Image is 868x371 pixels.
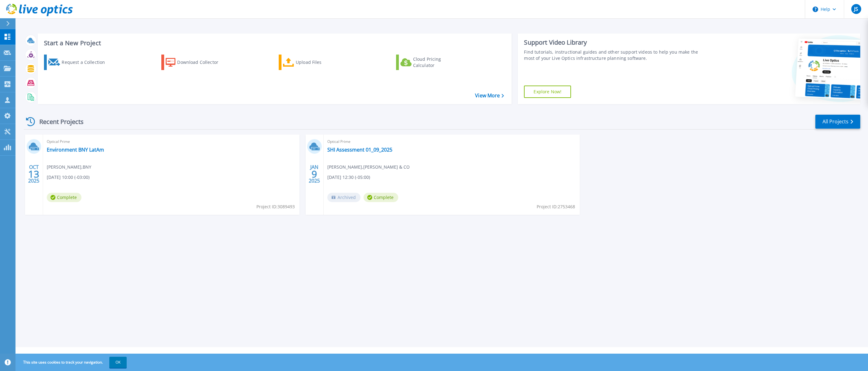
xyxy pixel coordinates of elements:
[524,86,571,98] a: Explore Now!
[854,7,858,11] span: JS
[312,171,317,177] span: 9
[44,55,113,70] a: Request a Collection
[161,55,230,70] a: Download Collector
[364,193,398,202] span: Complete
[308,163,320,185] div: JAN 2025
[47,164,91,170] span: [PERSON_NAME] , BNY
[327,164,410,170] span: [PERSON_NAME] , [PERSON_NAME] & CO
[296,56,345,68] div: Upload Files
[327,147,392,153] a: SHI Assessment 01_09_2025
[177,56,227,68] div: Download Collector
[327,193,360,202] span: Archived
[47,138,296,145] span: Optical Prime
[279,55,348,70] a: Upload Files
[396,55,465,70] a: Cloud Pricing Calculator
[413,56,463,68] div: Cloud Pricing Calculator
[524,38,702,46] div: Support Video Library
[524,49,702,61] div: Find tutorials, instructional guides and other support videos to help you make the most of your L...
[327,174,370,181] span: [DATE] 12:30 (-05:00)
[327,138,576,145] span: Optical Prime
[109,357,127,368] button: OK
[475,93,504,99] a: View More
[17,357,127,368] span: This site uses cookies to track your navigation.
[47,193,81,202] span: Complete
[256,203,295,210] span: Project ID: 3089493
[44,40,504,46] h3: Start a New Project
[815,115,860,129] a: All Projects
[62,56,111,68] div: Request a Collection
[47,147,104,153] a: Environment BNY LatAm
[24,114,92,129] div: Recent Projects
[47,174,89,181] span: [DATE] 10:00 (-03:00)
[28,171,39,177] span: 13
[537,203,575,210] span: Project ID: 2753468
[28,163,40,185] div: OCT 2025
